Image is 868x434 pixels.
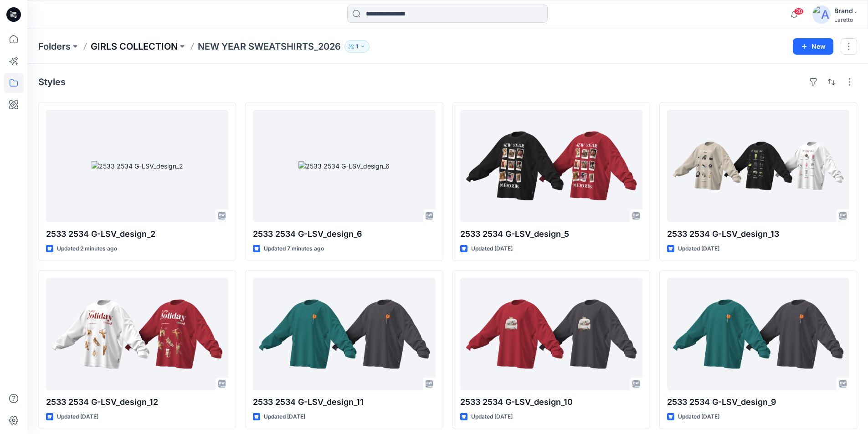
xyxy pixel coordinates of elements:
[57,244,117,254] p: Updated 2 minutes ago
[460,278,642,390] a: 2533 2534 G-LSV_design_10
[812,5,831,24] img: avatar
[253,110,435,222] a: 2533 2534 G-LSV_design_6
[356,41,358,51] p: 1
[471,412,513,422] p: Updated [DATE]
[38,77,66,87] h4: Styles
[471,244,513,254] p: Updated [DATE]
[253,396,435,408] p: 2533 2534 G-LSV_design_11
[834,5,857,16] div: Brand .
[667,396,849,408] p: 2533 2534 G-LSV_design_9
[834,16,857,23] div: Laretto
[344,40,370,53] button: 1
[198,40,341,53] p: NEW YEAR SWEATSHIRTS_2026
[46,110,228,222] a: 2533 2534 G-LSV_design_2
[460,396,642,408] p: 2533 2534 G-LSV_design_10
[678,244,719,254] p: Updated [DATE]
[667,278,849,390] a: 2533 2534 G-LSV_design_9
[46,396,228,408] p: 2533 2534 G-LSV_design_12
[793,38,833,55] button: New
[46,228,228,240] p: 2533 2534 G-LSV_design_2
[460,110,642,222] a: 2533 2534 G-LSV_design_5
[667,110,849,222] a: 2533 2534 G-LSV_design_13
[678,412,719,422] p: Updated [DATE]
[38,40,71,53] a: Folders
[460,228,642,240] p: 2533 2534 G-LSV_design_5
[91,40,178,53] a: GIRLS COLLECTION
[253,228,435,240] p: 2533 2534 G-LSV_design_6
[57,412,98,422] p: Updated [DATE]
[264,244,324,254] p: Updated 7 minutes ago
[46,278,228,390] a: 2533 2534 G-LSV_design_12
[667,228,849,240] p: 2533 2534 G-LSV_design_13
[253,278,435,390] a: 2533 2534 G-LSV_design_11
[794,8,804,15] span: 20
[264,412,305,422] p: Updated [DATE]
